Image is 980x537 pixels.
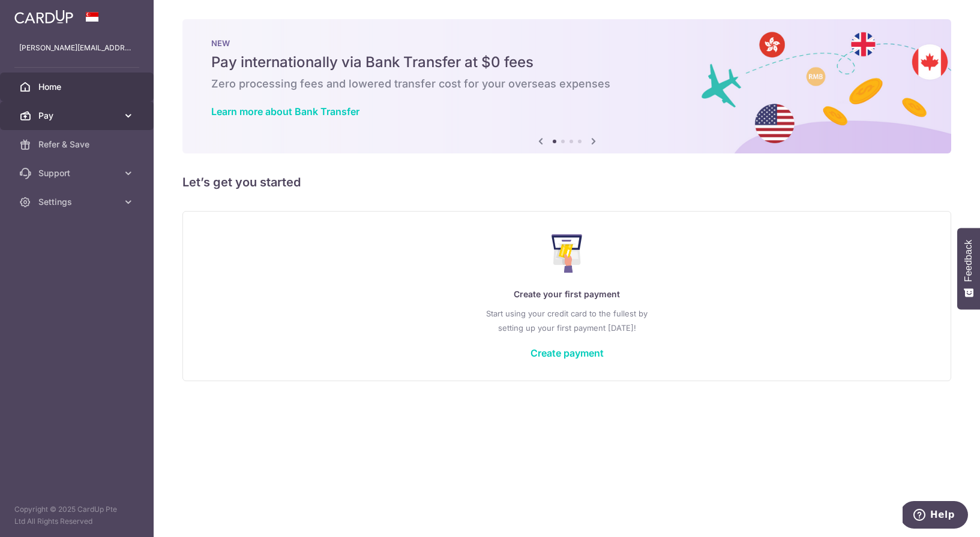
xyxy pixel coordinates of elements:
h5: Let’s get you started [182,173,951,192]
img: CardUp [14,10,73,24]
span: Settings [38,196,118,208]
button: Feedback - Show survey [957,228,980,309]
p: NEW [211,38,922,48]
a: Learn more about Bank Transfer [211,105,359,117]
span: Pay [38,110,118,122]
h6: Zero processing fees and lowered transfer cost for your overseas expenses [211,77,922,91]
span: Feedback [963,240,974,282]
p: Create your first payment [207,287,927,301]
span: Refer & Save [38,138,118,150]
iframe: Opens a widget where you can find more information [903,501,968,531]
span: Home [38,81,118,93]
h5: Pay internationally via Bank Transfer at $0 fees [211,53,922,72]
p: Start using your credit card to the fullest by setting up your first payment [DATE]! [207,306,927,335]
img: Make Payment [552,234,582,273]
a: Create payment [531,347,604,359]
span: Support [38,167,118,179]
img: Bank transfer banner [182,19,951,153]
p: [PERSON_NAME][EMAIL_ADDRESS][DOMAIN_NAME] [19,42,134,54]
